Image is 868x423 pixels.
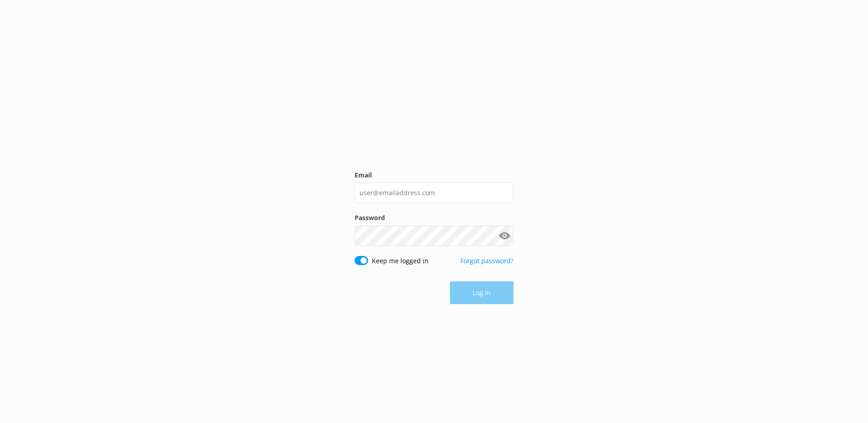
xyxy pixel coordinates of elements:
input: user@emailaddress.com [355,182,513,203]
label: Password [355,213,513,223]
label: Email [355,170,513,180]
button: Show password [495,226,513,245]
label: Keep me logged in [372,256,429,266]
a: Forgot password? [460,256,513,265]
